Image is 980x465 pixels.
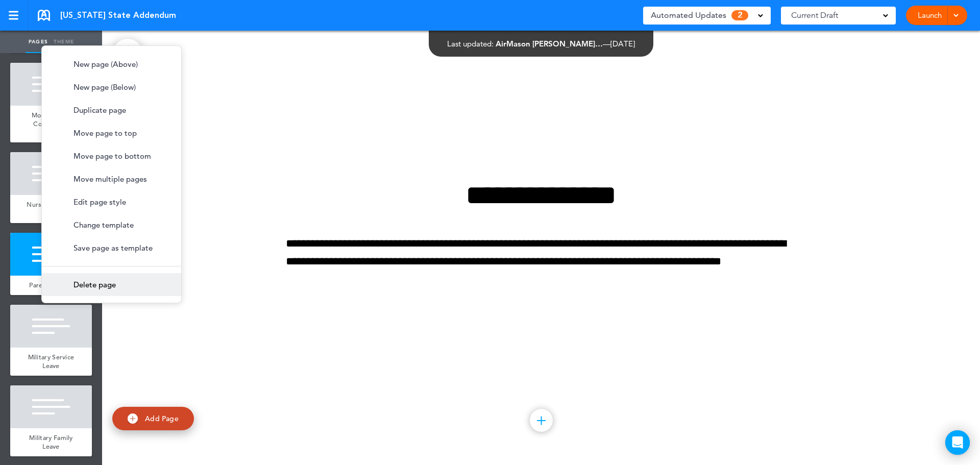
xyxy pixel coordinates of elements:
[73,280,116,289] span: Delete page
[73,59,138,69] span: New page (Above)
[945,430,970,455] div: Open Intercom Messenger
[73,174,147,184] span: Move multiple pages
[73,220,134,230] span: Change template
[73,151,151,161] span: Move page to bottom
[73,243,153,253] span: Save page as template
[73,128,137,138] span: Move page to top
[73,82,136,92] span: New page (Below)
[73,105,126,115] span: Duplicate page
[73,197,126,207] span: Edit page style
